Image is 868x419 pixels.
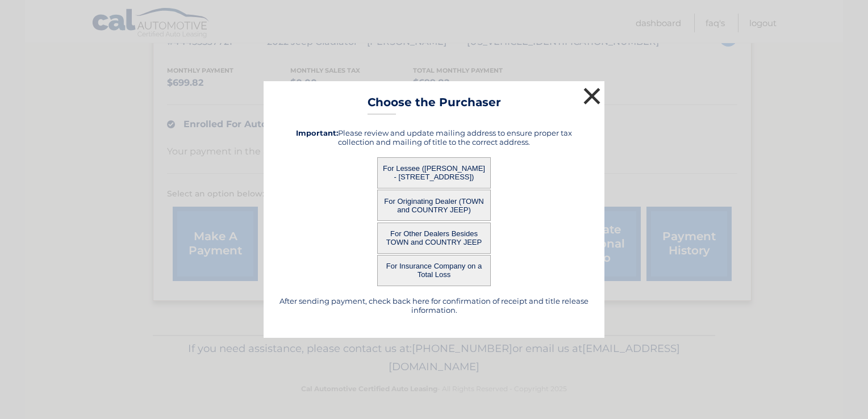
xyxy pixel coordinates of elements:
h3: Choose the Purchaser [368,95,501,115]
button: For Other Dealers Besides TOWN and COUNTRY JEEP [377,223,491,254]
button: For Originating Dealer (TOWN and COUNTRY JEEP) [377,190,491,221]
button: × [581,85,603,107]
strong: Important: [296,128,338,137]
button: For Lessee ([PERSON_NAME] - [STREET_ADDRESS]) [377,157,491,188]
h5: Please review and update mailing address to ensure proper tax collection and mailing of title to ... [278,128,590,146]
h5: After sending payment, check back here for confirmation of receipt and title release information. [278,296,590,315]
button: For Insurance Company on a Total Loss [377,255,491,286]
